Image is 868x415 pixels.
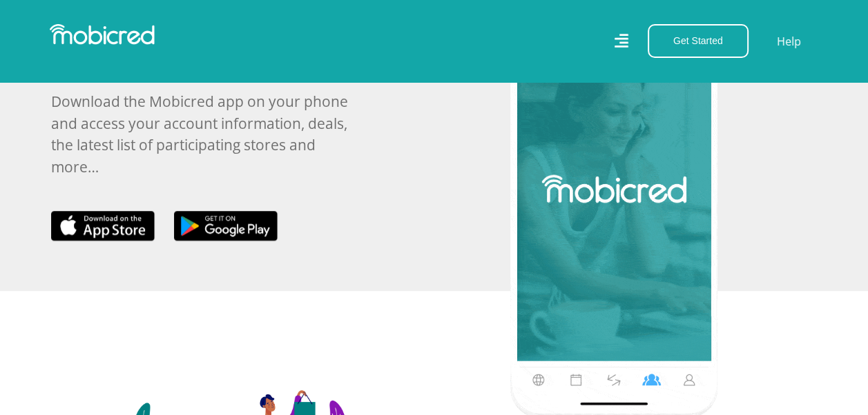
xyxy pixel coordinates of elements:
button: Get Started [648,24,749,58]
img: Mobicred [50,24,155,45]
a: Help [776,32,802,50]
img: Apple App Store [51,211,155,241]
p: Download the Mobicred app on your phone and access your account information, deals, the latest li... [51,91,358,178]
img: Google Play Store [174,211,278,241]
